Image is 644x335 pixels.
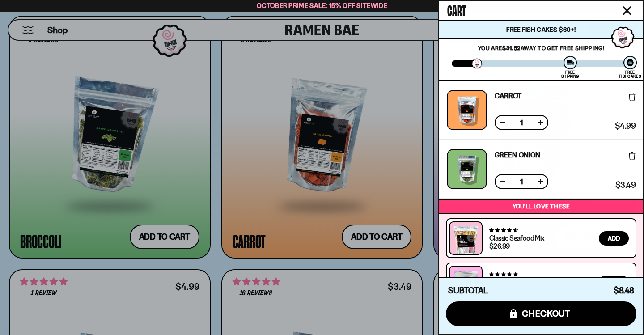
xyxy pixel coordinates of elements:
button: checkout [446,301,636,326]
span: October Prime Sale: 15% off Sitewide [257,1,387,10]
span: checkout [522,309,571,318]
p: You are away to get Free Shipping! [452,44,631,51]
p: You’ll love these [441,202,641,211]
span: $4.99 [615,122,636,130]
a: Carrot [495,92,522,99]
a: Green Onion [495,151,540,158]
div: Free Fishcakes [619,70,641,78]
span: $3.49 [615,181,636,189]
button: Close cart [620,4,634,17]
button: Add [599,231,629,246]
span: 1 [514,119,529,126]
span: 1 [514,178,529,185]
span: Cart [447,0,466,18]
button: Add [599,276,629,290]
span: $8.48 [614,285,634,296]
a: Classic Seafood Mix [489,233,544,242]
strong: $31.52 [502,44,521,51]
div: Free Shipping [561,70,579,78]
h4: Subtotal [448,286,488,295]
span: 4.77 stars [489,271,517,277]
span: Free Fish Cakes $60+! [506,25,576,34]
div: $26.99 [489,242,509,250]
span: Add [608,235,620,242]
span: 4.68 stars [489,227,517,233]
